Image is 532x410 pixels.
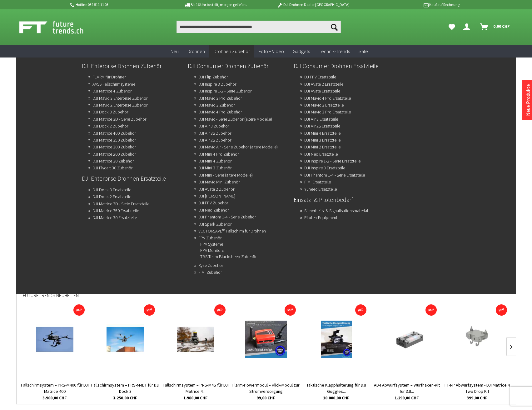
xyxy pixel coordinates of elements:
[90,382,160,394] a: Fallschirmsystem – PRS-M4DT für DJI Dock 3
[442,382,512,394] a: FT4-P Abwurfsystem - DJI Matrice 4 Two Drop Kit
[209,45,254,58] a: Drohnen Zubehör
[304,122,340,130] a: DJI Air 2S Ersatzteile
[465,321,490,358] img: FT4-P Abwurfsystem - DJI Matrice 4 Two Drop Kit
[92,122,128,130] a: DJI Dock 2 Zubehör
[198,87,251,95] a: DJI Inspire 1-2 - Serie Zubehör
[198,192,235,200] a: DJI Avata Zubehör
[198,268,222,277] a: FIMI Zubehör
[82,173,183,184] a: DJI Enterprise Drohnen Ersatzteile
[92,192,131,201] a: DJI Dock 2 Ersatzteile
[198,150,239,158] a: DJI Mini 4 Pro Zubehör
[304,171,365,179] a: DJI Phantom 1-4 - Serie Ersatzteile
[304,136,341,144] a: DJI Mini 3 Ersatzteile
[36,321,73,358] img: Fallschirmsystem – PRS-M400 für DJI Matrice 400
[166,45,183,58] a: Neu
[304,94,351,102] a: DJI Mavic 4 Pro Ersatzteile
[198,261,223,270] a: Ryze Zubehör
[198,227,266,235] a: VECTORSAVE™ Fallschirm für Drohnen
[19,19,97,35] img: Shop Futuretrends - zur Startseite wechseln
[478,21,513,33] a: Warenkorb
[177,21,341,33] input: Produkt, Marke, Kategorie, EAN, Artikelnummer…
[198,212,256,221] a: DJI Phantom 1-4 - Serie Zubehör
[359,48,368,54] span: Sale
[167,1,264,8] p: Bis 16 Uhr bestellt, morgen geliefert.
[198,177,240,186] a: DJI Mavic Mini Zubehör
[92,157,134,165] a: DJI Matrice 30 Zubehör
[264,1,362,8] p: DJI Drohnen Dealer [GEOGRAPHIC_DATA]
[493,21,510,31] span: 0,00 CHF
[259,48,284,54] span: Foto + Video
[301,382,371,394] a: Taktische Klapphalterung für DJI Goggles...
[461,21,475,33] a: Dein Konto
[92,72,127,81] a: FLARM für Drohnen
[354,45,372,58] a: Sale
[92,199,149,208] a: DJI Matrice 3D - Serie Ersatzteile
[198,72,228,81] a: DJI Flip Zubehör
[92,185,131,194] a: DJI Dock 3 Ersatzteile
[187,48,205,54] span: Drohnen
[304,157,360,165] a: DJI Inspire 1-2 - Serie Ersatzteile
[92,129,136,137] a: DJI Matrice 400 Zubehör
[198,163,231,172] a: DJI Mini 3 Zubehör
[200,240,223,248] a: FPV Systeme
[23,289,510,306] div: Futuretrends Neuheiten
[92,206,139,215] a: DJI Matrice 350 Ersatzteile
[92,94,147,102] a: DJI Mavic 3 Enterprise Zubehör
[379,321,435,358] img: AD4 Abwurfsystem – Wurfhaken-Kit für DJI Matrice 400 Serie
[188,61,289,71] a: DJI Consumer Drohnen Zubehör
[171,48,179,54] span: Neu
[198,129,231,137] a: DJI Air 3S Zubehör
[92,101,147,109] a: DJI Mavic 2 Enterprise Zubehör
[304,129,341,137] a: DJI Mini 4 Ersatzteile
[254,45,288,58] a: Foto + Video
[198,80,236,88] a: DJI Inspire 3 Zubehör
[395,395,419,401] span: 1.299,00 CHF
[323,395,350,401] span: 10.000,00 CHF
[304,206,368,215] a: Sicherheits- & Signalisationsmaterial
[198,220,231,228] a: DJI Spark Zubehör
[198,115,272,123] a: DJI Mavic - Serie Zubehör (ältere Modelle)
[183,395,208,401] span: 1.980,00 CHF
[293,48,310,54] span: Gadgets
[245,321,287,358] img: Flarm-Powermodul – Klick-Modul zur Stromversorgung
[304,87,340,95] a: DJI Avata Ersatzteile
[198,94,242,102] a: DJI Mavic 3 Pro Zubehör
[160,382,231,394] a: Fallschirmsystem – PRS-M4S für DJI Matrice 4...
[198,157,231,165] a: DJI Mini 4 Zubehör
[198,101,235,109] a: DJI Mavic 3 Zubehör
[304,72,336,81] a: DJ FPV Ersatzteile
[113,395,137,401] span: 3.250,00 CHF
[304,107,351,116] a: DJI Mavic 3 Pro Ersatzteile
[256,395,275,401] span: 99,00 CHF
[304,80,343,88] a: DJI Avata 2 Ersatzteile
[304,163,345,172] a: DJI Inspire 3 Ersatzteile
[92,107,128,116] a: DJI Dock 3 Zubehör
[92,150,136,158] a: DJI Matrice 200 Zubehör
[304,142,341,151] a: DJI Mini 2 Ersatzteile
[183,45,209,58] a: Drohnen
[304,177,331,186] a: FIMI Ersatzteile
[92,142,136,151] a: DJI Matrice 300 Zubehör
[92,87,132,95] a: DJI Matrice 4 Zubehör
[42,395,67,401] span: 3.900,00 CHF
[198,198,228,207] a: DJI FPV Zubehör
[177,321,214,358] img: Fallschirmsystem – PRS-M4S für DJI Matrice 4 Series
[92,136,136,144] a: DJI Matrice 350 Zubehör
[92,213,137,222] a: DJI Matrice 30 Ersatzteile
[525,84,531,116] a: Neue Produkte
[92,163,132,172] a: DJI Flycart 30 Zubehör
[200,246,224,255] a: FPV Monitore
[82,61,183,71] a: DJI Enterprise Drohnen Zubehör
[214,48,250,54] span: Drohnen Zubehör
[321,321,352,358] img: Taktische Klapphalterung für DJI Goggles Integra, 2 und 3
[107,321,144,358] img: Fallschirmsystem – PRS-M4DT für DJI Dock 3
[288,45,314,58] a: Gadgets
[467,395,488,401] span: 399,00 CHF
[92,80,135,88] a: AVSS Fallschirmsysteme
[92,115,146,123] a: DJI Matrice 3D - Serie Zubehör
[20,382,90,394] a: Fallschirmsystem – PRS-M400 für DJI Matrice 400
[372,382,442,394] a: AD4 Abwurfsystem – Wurfhaken-Kit für DJI...
[304,185,337,193] a: Yuneec Ersatzteile
[198,171,253,179] a: DJI Mini - Serie (ältere Modelle)
[198,142,278,151] a: DJI Mavic Air - Serie Zubehör (ältere Modelle)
